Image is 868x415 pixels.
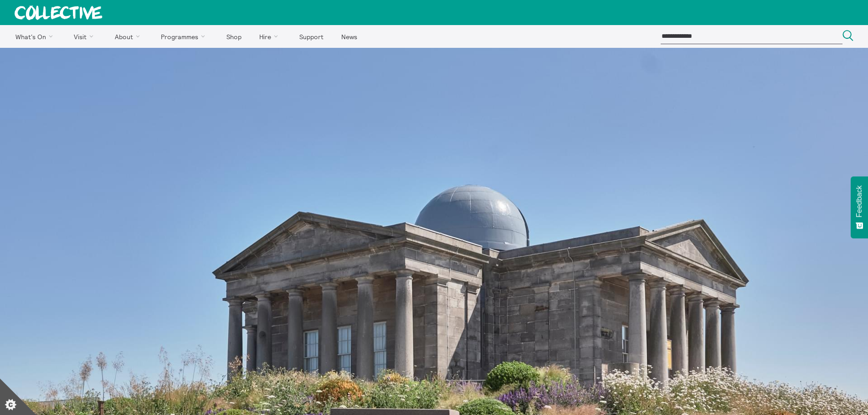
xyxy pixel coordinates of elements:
[851,176,868,238] button: Feedback - Show survey
[291,25,331,48] a: Support
[153,25,217,48] a: Programmes
[66,25,105,48] a: Visit
[107,25,151,48] a: About
[333,25,365,48] a: News
[7,25,64,48] a: What's On
[855,185,863,217] span: Feedback
[218,25,249,48] a: Shop
[252,25,290,48] a: Hire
